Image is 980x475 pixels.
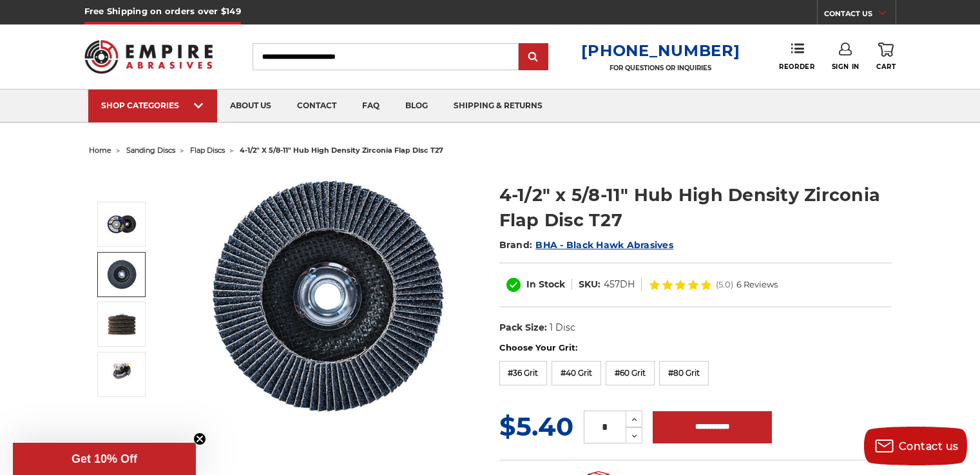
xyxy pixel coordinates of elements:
dd: 457DH [604,278,635,291]
a: contact [284,90,349,122]
img: 4-1/2" x 5/8-11" Hub High Density Zirconia Flap Disc T27 [106,308,138,340]
input: Submit [521,44,546,70]
img: high density flap disc with screw hub [199,169,457,427]
a: blog [392,90,441,122]
span: Sign In [832,63,860,71]
span: In Stock [526,278,565,290]
a: faq [349,90,392,122]
span: Brand: [499,239,533,251]
span: Cart [876,63,896,71]
span: 4-1/2" x 5/8-11" hub high density zirconia flap disc t27 [240,146,443,155]
a: CONTACT US [824,6,896,24]
a: sanding discs [126,146,175,155]
div: Get 10% OffClose teaser [13,443,196,475]
a: Cart [876,43,896,71]
span: (5.0) [716,280,733,289]
span: Reorder [779,63,814,71]
h1: 4-1/2" x 5/8-11" Hub High Density Zirconia Flap Disc T27 [499,182,892,233]
img: high density flap disc with screw hub [106,208,138,240]
div: SHOP CATEGORIES [101,101,204,110]
span: 6 Reviews [736,280,778,289]
dd: 1 Disc [550,321,575,334]
dt: Pack Size: [499,321,547,334]
a: about us [217,90,284,122]
button: Contact us [864,427,967,465]
a: flap discs [190,146,225,155]
img: 4-1/2" x 5/8-11" Hub High Density Zirconia Flap Disc T27 [106,258,138,291]
a: shipping & returns [441,90,555,122]
span: Get 10% Off [72,452,137,465]
a: home [89,146,111,155]
label: Choose Your Grit: [499,342,892,354]
button: Close teaser [193,432,206,445]
a: [PHONE_NUMBER] [581,41,740,60]
a: BHA - Black Hawk Abrasives [535,239,673,251]
img: Empire Abrasives [84,32,213,82]
img: 4-1/2" x 5/8-11" Hub High Density Zirconia Flap Disc T27 [106,364,138,385]
span: $5.40 [499,411,573,442]
span: Contact us [899,440,959,452]
p: FOR QUESTIONS OR INQUIRIES [581,64,740,72]
dt: SKU: [579,278,600,291]
a: Reorder [779,43,814,70]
